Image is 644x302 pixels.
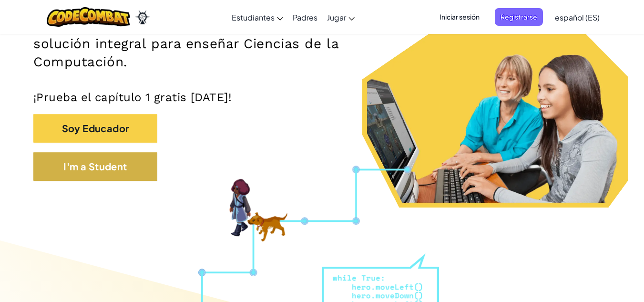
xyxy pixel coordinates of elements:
[288,4,322,30] a: Padres
[33,90,611,104] p: ¡Prueba el capítulo 1 gratis [DATE]!
[550,4,604,30] a: español (ES)
[227,4,288,30] a: Estudiantes
[33,114,157,143] button: Soy Educador
[135,10,150,24] img: Ozaria
[555,12,600,22] span: español (ES)
[495,8,543,26] button: Registrarse
[327,12,346,22] span: Jugar
[322,4,359,30] a: Jugar
[33,17,420,71] h2: Una aventura de programación para estudiantes y tu solución integral para enseñar Ciencias de la ...
[47,7,130,27] img: CodeCombat logo
[434,8,485,26] button: Iniciar sesión
[33,152,157,181] button: I'm a Student
[232,12,275,22] span: Estudiantes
